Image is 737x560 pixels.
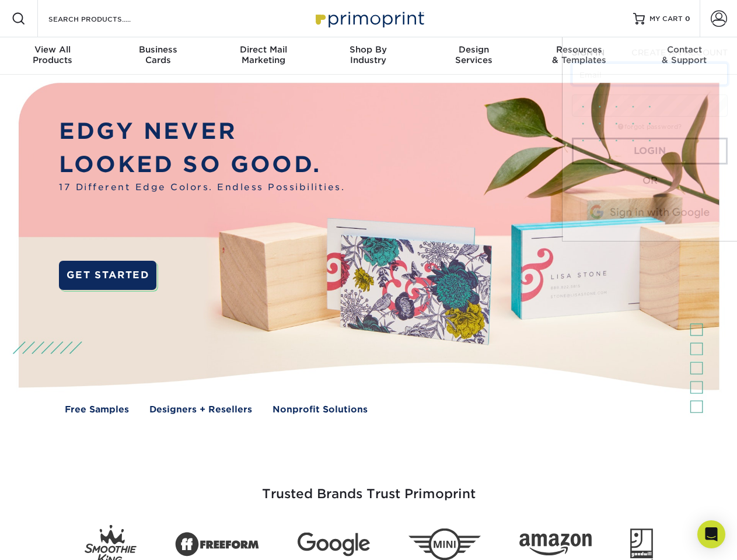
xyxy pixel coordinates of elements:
span: 17 Different Edge Colors. Endless Possibilities. [59,181,345,194]
iframe: Google Customer Reviews [3,524,99,556]
div: Cards [105,44,210,65]
h3: Trusted Brands Trust Primoprint [27,459,710,516]
a: Designers + Resellers [149,403,252,416]
img: Primoprint [310,6,427,31]
a: Free Samples [65,403,129,416]
a: Resources& Templates [526,37,631,75]
img: Goodwill [630,528,653,560]
span: Business [105,44,210,55]
a: Direct MailMarketing [211,37,316,75]
input: Email [572,63,728,85]
span: Design [421,44,526,55]
img: Google [298,533,370,556]
span: Resources [526,44,631,55]
span: CREATE AN ACCOUNT [631,48,728,57]
span: Shop By [316,44,421,55]
a: GET STARTED [59,261,156,290]
input: SEARCH PRODUCTS..... [47,12,161,26]
span: MY CART [649,14,683,24]
span: SIGN IN [572,48,605,57]
div: Open Intercom Messenger [697,520,725,548]
p: EDGY NEVER [59,115,345,148]
span: Direct Mail [211,44,316,55]
div: Services [421,44,526,65]
div: Industry [316,44,421,65]
a: BusinessCards [105,37,210,75]
img: Amazon [519,534,592,556]
div: OR [572,174,728,188]
a: Login [572,138,728,164]
p: LOOKED SO GOOD. [59,148,345,181]
a: forgot password? [618,123,682,131]
div: & Templates [526,44,631,65]
div: Marketing [211,44,316,65]
a: Shop ByIndustry [316,37,421,75]
a: DesignServices [421,37,526,75]
a: Nonprofit Solutions [273,403,368,416]
span: 0 [685,15,690,23]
